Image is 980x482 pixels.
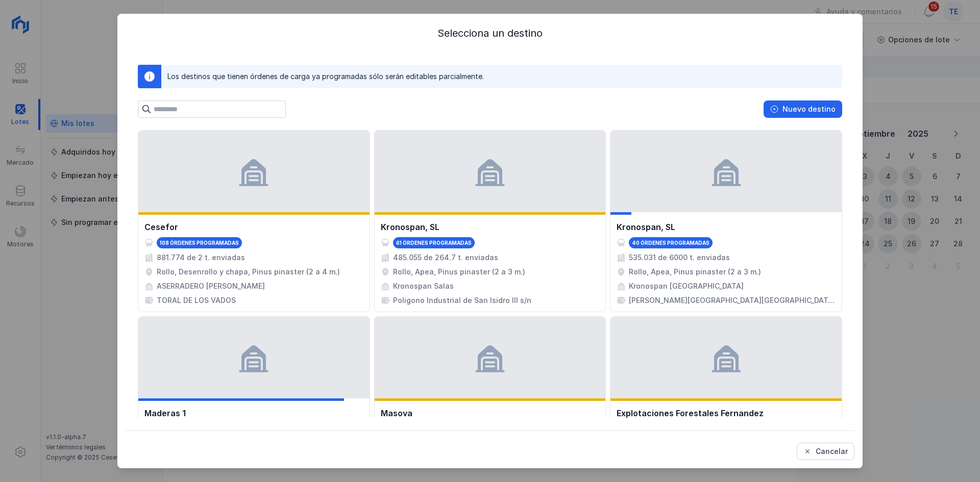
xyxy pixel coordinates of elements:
div: Rollo, Apea, Pinus pinaster (2 a 3 m.) [393,267,525,277]
div: [PERSON_NAME][GEOGRAPHIC_DATA][GEOGRAPHIC_DATA], Km 106, 09199, [GEOGRAPHIC_DATA] [629,295,836,306]
div: Rollo, Desenrollo y chapa, Pinus pinaster (2 a 4 m.) [157,267,340,277]
div: Cesefor [144,221,178,233]
div: Maderas 1 [144,407,186,419]
div: Masova [381,407,412,419]
div: 40 órdenes programadas [632,239,709,246]
div: Poligono Industrial de San Isidro III s/n [393,295,531,306]
div: Cancelar [816,446,848,456]
div: Kronospan Salas [393,281,454,291]
div: 61 órdenes programadas [396,239,472,246]
button: Nuevo destino [764,100,842,118]
div: Rollo, Apea, Pinus pinaster (2 a 3 m.) [629,267,761,277]
div: ASERRADERO [PERSON_NAME] [157,281,265,291]
div: 108 órdenes programadas [160,239,239,246]
div: Kronospan, SL [381,221,439,233]
div: Selecciona un destino [126,26,854,40]
div: TORAL DE LOS VADOS [157,295,236,306]
div: Explotaciones Forestales Fernandez [617,407,764,419]
div: Kronospan, SL [617,221,675,233]
button: Cancelar [797,443,854,460]
div: Kronospan [GEOGRAPHIC_DATA] [629,281,744,291]
div: 485.055 de 264.7 t. enviadas [393,252,498,263]
div: Los destinos que tienen órdenes de carga ya programadas sólo serán editables parcialmente. [167,71,484,82]
div: 881.774 de 2 t. enviadas [157,252,245,263]
div: Nuevo destino [782,104,836,114]
div: 535.031 de 6000 t. enviadas [629,252,730,263]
